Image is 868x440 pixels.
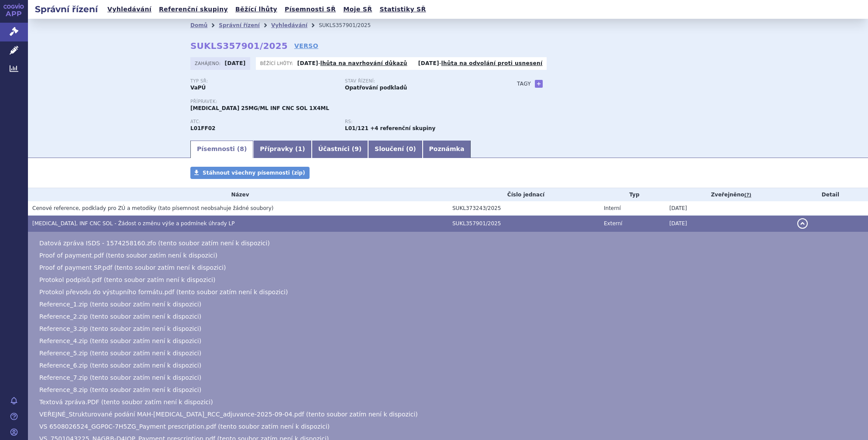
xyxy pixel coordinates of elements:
th: Detail [793,188,868,201]
a: Moje SŘ [341,3,375,15]
span: VEŘEJNÉ_Strukturované podání MAH-[MEDICAL_DATA]_RCC_adjuvance-2025-09-04.pdf (tento soubor zatím ... [39,411,418,418]
span: 9 [355,145,359,152]
a: VERSO [294,41,318,50]
a: Správní řízení [219,22,260,28]
span: 0 [409,145,413,152]
a: Statistiky SŘ [377,3,428,15]
span: Proof of payment.pdf (tento soubor zatím není k dispozici) [39,252,217,259]
th: Zveřejněno [665,188,793,201]
td: [DATE] [665,216,793,232]
strong: VaPÚ [190,85,206,91]
span: Reference_5.zip (tento soubor zatím není k dispozici) [39,350,201,357]
a: Referenční skupiny [156,3,231,15]
span: Reference_6.zip (tento soubor zatím není k dispozici) [39,362,201,369]
span: Protokol převodu do výstupního formátu.pdf (tento soubor zatím není k dispozici) [39,289,288,296]
strong: PEMBROLIZUMAB [190,125,215,131]
strong: SUKLS357901/2025 [190,41,288,51]
th: Typ [599,188,665,201]
span: Externí [604,220,622,227]
a: Účastníci (9) [312,141,368,158]
a: Domů [190,22,207,28]
span: Cenové reference, podklady pro ZÚ a metodiky [32,205,156,211]
span: Protokol podpisů.pdf (tento soubor zatím není k dispozici) [39,276,215,283]
th: Název [28,188,448,201]
strong: +4 referenční skupiny [370,125,435,131]
td: SUKL373243/2025 [448,201,599,216]
h2: Správní řízení [28,3,105,15]
p: ATC: [190,119,336,124]
li: SUKLS357901/2025 [319,19,382,32]
span: VS 6508026524_GGP0C-7H5ZG_Payment prescription.pdf (tento soubor zatím není k dispozici) [39,423,330,430]
span: Reference_3.zip (tento soubor zatím není k dispozici) [39,325,201,332]
span: Datová zpráva ISDS - 1574258160.zfo (tento soubor zatím není k dispozici) [39,240,270,247]
a: + [535,80,543,88]
a: Přípravky (1) [253,141,311,158]
p: Přípravek: [190,99,499,104]
a: Poznámka [423,141,471,158]
p: RS: [345,119,491,124]
a: Běžící lhůty [233,3,280,15]
span: KEYTRUDA, INF CNC SOL - Žádost o změnu výše a podmínek úhrady LP [32,220,234,227]
strong: [DATE] [225,60,246,66]
span: Textová zpráva.PDF (tento soubor zatím není k dispozici) [39,399,213,406]
strong: pembrolizumab [345,125,369,131]
p: - [418,60,543,67]
span: Stáhnout všechny písemnosti (zip) [203,170,305,176]
button: detail [797,218,808,229]
abbr: (?) [744,192,751,198]
a: lhůta na odvolání proti usnesení [441,60,543,66]
span: Běžící lhůty: [260,60,295,67]
p: - [297,60,407,67]
td: [DATE] [665,201,793,216]
span: Reference_1.zip (tento soubor zatím není k dispozici) [39,301,201,308]
a: Písemnosti SŘ [282,3,338,15]
span: (tato písemnost neobsahuje žádné soubory) [158,205,274,211]
th: Číslo jednací [448,188,599,201]
a: Stáhnout všechny písemnosti (zip) [190,167,310,179]
strong: [DATE] [297,60,318,66]
strong: [DATE] [418,60,439,66]
a: Vyhledávání [271,22,307,28]
span: Zahájeno: [195,60,222,67]
a: Sloučení (0) [368,141,422,158]
td: SUKL357901/2025 [448,216,599,232]
span: Reference_8.zip (tento soubor zatím není k dispozici) [39,386,201,393]
a: Vyhledávání [105,3,154,15]
span: Interní [604,205,621,211]
p: Typ SŘ: [190,79,336,84]
h3: Tagy [517,79,531,89]
span: [MEDICAL_DATA] 25MG/ML INF CNC SOL 1X4ML [190,105,329,111]
span: 8 [240,145,244,152]
p: Stav řízení: [345,79,491,84]
a: lhůta na navrhování důkazů [320,60,407,66]
a: Písemnosti (8) [190,141,253,158]
span: Proof of payment SP.pdf (tento soubor zatím není k dispozici) [39,264,226,271]
strong: Opatřování podkladů [345,85,407,91]
span: Reference_7.zip (tento soubor zatím není k dispozici) [39,374,201,381]
span: Reference_4.zip (tento soubor zatím není k dispozici) [39,337,201,344]
span: Reference_2.zip (tento soubor zatím není k dispozici) [39,313,201,320]
span: 1 [298,145,303,152]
